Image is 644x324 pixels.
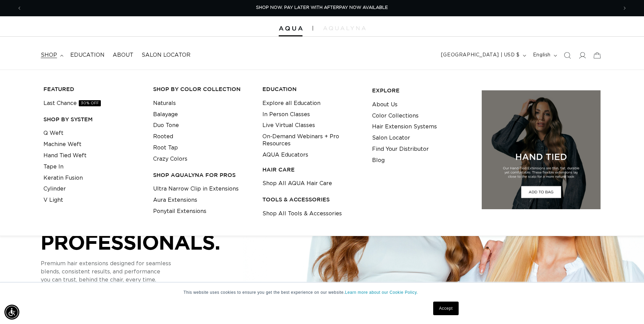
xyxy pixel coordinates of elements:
p: Premium hair extensions designed for seamless blends, consistent results, and performance you can... [41,259,244,284]
span: Salon Locator [142,52,190,59]
a: Find Your Distributor [372,144,429,155]
h3: Shop AquaLyna for Pros [153,172,252,179]
span: SHOP NOW. PAY LATER WITH AFTERPAY NOW AVAILABLE [256,5,388,10]
a: Shop All AQUA Hair Care [262,178,332,189]
button: Next announcement [617,2,632,15]
a: Color Collections [372,110,419,122]
a: Salon Locator [372,132,410,144]
a: Learn more about our Cookie Policy. [345,290,418,295]
a: Machine Weft [43,139,81,150]
a: Last Chance30% OFF [43,98,101,109]
a: Ponytail Extensions [153,206,206,217]
p: This website uses cookies to ensure you get the best experience on our website. [184,289,461,295]
h3: EXPLORE [372,87,471,94]
a: About [109,48,137,63]
a: Ultra Narrow Clip in Extensions [153,183,239,195]
h3: SHOP BY SYSTEM [43,116,143,123]
span: Education [70,52,105,59]
h3: FEATURED [43,86,143,93]
a: On-Demand Webinars + Pro Resources [262,131,362,149]
a: In Person Classes [262,109,310,120]
a: Hair Extension Systems [372,121,437,132]
img: aqualyna.com [323,26,366,30]
a: Salon Locator [137,48,195,63]
a: Blog [372,155,385,166]
button: English [529,49,560,62]
img: Aqua Hair Extensions [279,26,302,31]
span: [GEOGRAPHIC_DATA] | USD $ [441,52,520,59]
h3: Shop by Color Collection [153,86,252,93]
a: Accept [433,302,458,315]
summary: Search [560,48,575,63]
button: [GEOGRAPHIC_DATA] | USD $ [437,49,529,62]
a: Keratin Fusion [43,173,83,184]
a: Balayage [153,109,178,120]
summary: shop [37,48,66,63]
a: About Us [372,99,398,110]
a: Root Tap [153,142,178,154]
span: About [113,52,133,59]
a: Hand Tied Weft [43,150,87,161]
span: English [533,52,551,59]
div: Accessibility Menu [4,305,19,320]
a: Crazy Colors [153,154,187,165]
h3: TOOLS & ACCESSORIES [262,196,362,203]
a: Education [66,48,109,63]
a: Explore all Education [262,98,320,109]
h3: HAIR CARE [262,166,362,173]
a: Aura Extensions [153,195,197,206]
a: Q Weft [43,128,63,139]
a: Duo Tone [153,120,179,131]
span: 30% OFF [79,100,101,106]
a: Live Virtual Classes [262,120,315,131]
a: Cylinder [43,183,66,195]
h3: EDUCATION [262,86,362,93]
button: Previous announcement [12,2,27,15]
a: AQUA Educators [262,149,308,161]
a: V Light [43,195,63,206]
a: Shop All Tools & Accessories [262,208,342,219]
iframe: Chat Widget [610,291,644,324]
a: Tape In [43,161,63,173]
span: shop [41,52,57,59]
a: Rooted [153,131,173,142]
a: Naturals [153,98,176,109]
